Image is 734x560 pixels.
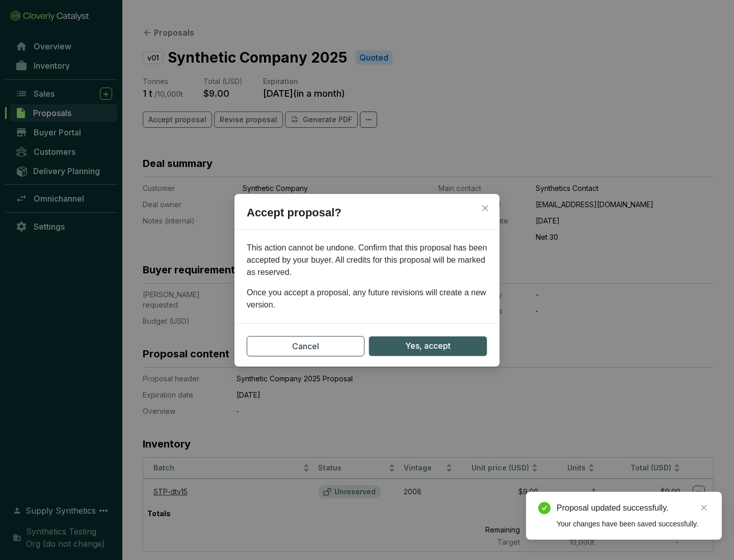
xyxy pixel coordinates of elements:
[247,336,364,356] button: Cancel
[477,204,493,212] span: Close
[405,340,451,352] span: Yes, accept
[700,504,707,511] span: close
[698,502,710,513] a: Close
[292,340,319,352] span: Cancel
[247,287,487,311] p: Once you accept a proposal, any future revisions will create a new version.
[557,518,710,529] div: Your changes have been saved successfully.
[477,200,493,216] button: Close
[481,204,489,212] span: close
[557,502,710,514] div: Proposal updated successfully.
[247,242,487,278] p: This action cannot be undone. Confirm that this proposal has been accepted by your buyer. All cre...
[369,336,487,356] button: Yes, accept
[538,502,550,514] span: check-circle
[234,204,500,230] h2: Accept proposal?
